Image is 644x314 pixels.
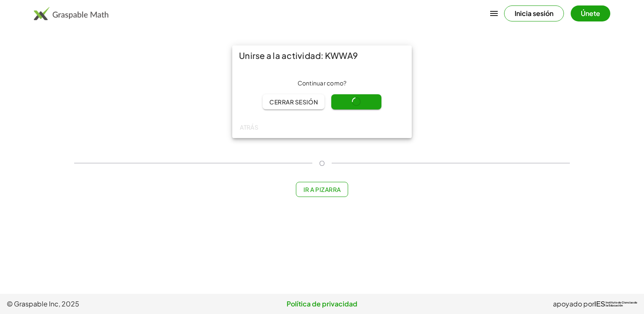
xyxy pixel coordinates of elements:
[606,301,637,307] span: Instituto de Ciencias de la Educación
[263,94,325,109] button: Cerrar sesión
[303,186,341,193] font: Ir a Pizarra
[594,300,605,308] span: IES
[296,182,348,197] button: Ir a Pizarra
[298,79,347,87] font: Continuar como ?
[217,299,427,309] a: Política de privacidad
[269,98,318,106] font: Cerrar sesión
[594,299,637,309] a: IESInstituto de Ciencias dela Educación
[232,45,412,66] div: Unirse a la actividad: KWWA9
[553,299,594,309] span: apoyado por
[319,158,325,168] span: O
[7,299,217,309] span: © Graspable Inc, 2025
[504,5,564,21] button: Inicia sesión
[571,5,610,21] button: Únete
